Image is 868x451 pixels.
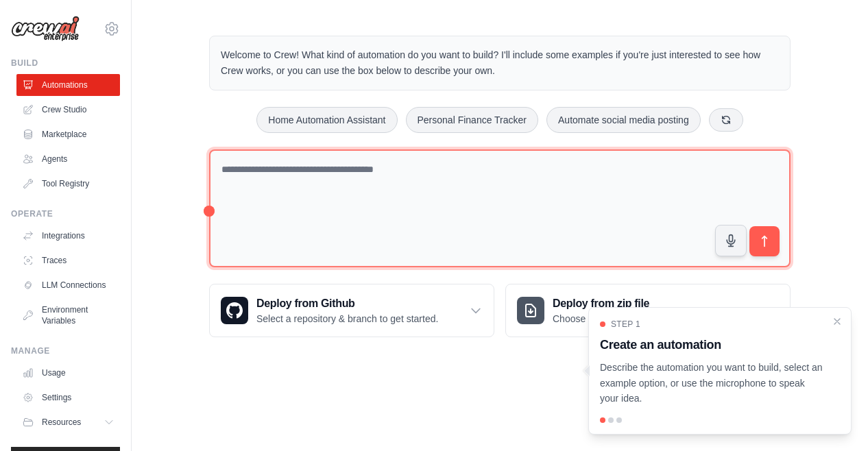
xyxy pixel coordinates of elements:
[16,74,120,96] a: Automations
[221,47,779,79] p: Welcome to Crew! What kind of automation do you want to build? I'll include some examples if you'...
[832,316,843,327] button: Close walkthrough
[16,225,120,247] a: Integrations
[16,299,120,332] a: Environment Variables
[16,387,120,409] a: Settings
[16,173,120,195] a: Tool Registry
[16,411,120,433] button: Resources
[42,417,81,428] span: Resources
[600,335,823,354] h3: Create an automation
[256,107,397,133] button: Home Automation Assistant
[553,295,668,312] h3: Deploy from zip file
[11,208,120,219] div: Operate
[611,319,640,330] span: Step 1
[553,312,668,326] p: Choose a zip file to upload.
[16,123,120,145] a: Marketplace
[406,107,539,133] button: Personal Finance Tracker
[256,312,438,326] p: Select a repository & branch to get started.
[11,58,120,69] div: Build
[799,385,868,451] iframe: Chat Widget
[16,148,120,170] a: Agents
[16,99,120,121] a: Crew Studio
[11,345,120,356] div: Manage
[16,362,120,384] a: Usage
[256,295,438,312] h3: Deploy from Github
[11,16,80,42] img: Logo
[16,249,120,271] a: Traces
[16,274,120,296] a: LLM Connections
[600,360,823,406] p: Describe the automation you want to build, select an example option, or use the microphone to spe...
[546,107,701,133] button: Automate social media posting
